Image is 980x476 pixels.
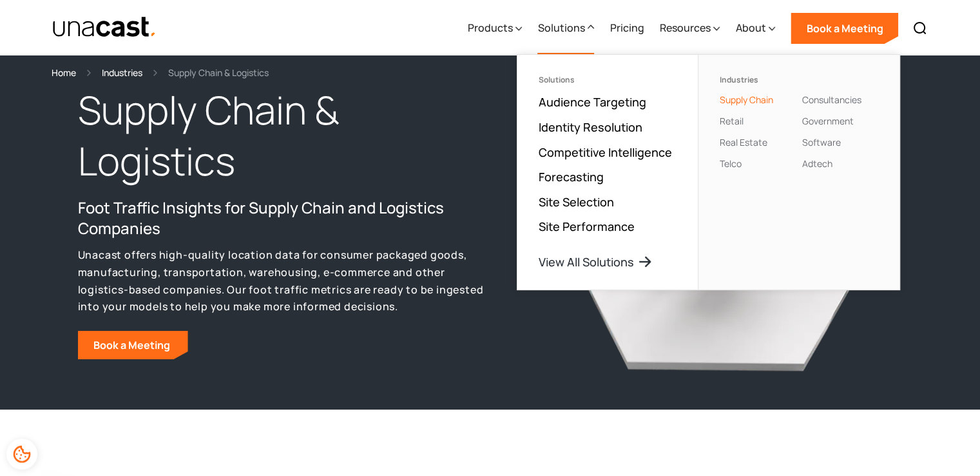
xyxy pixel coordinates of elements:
[168,65,269,80] div: Supply Chain & Logistics
[52,16,157,39] img: Unacast text logo
[78,246,490,315] p: Unacast offers high-quality location data for consumer packaged goods, manufacturing, transportat...
[802,115,853,127] a: Government
[719,115,743,127] a: Retail
[537,20,584,35] div: Solutions
[719,136,767,148] a: Real Estate
[6,439,37,470] div: Cookie Preferences
[735,2,775,55] div: About
[538,169,603,184] a: Forecasting
[52,65,76,80] a: Home
[659,20,710,35] div: Resources
[78,197,490,239] h2: Foot Traffic Insights for Supply Chain and Logistics Companies
[538,194,613,210] a: Site Selection
[517,54,900,290] nav: Solutions
[538,94,646,110] a: Audience Targeting
[719,75,796,84] div: Industries
[538,219,634,234] a: Site Performance
[538,254,653,270] a: View All Solutions
[538,144,671,160] a: Competitive Intelligence
[802,136,840,148] a: Software
[719,157,741,170] a: Telco
[791,13,898,44] a: Book a Meeting
[52,16,157,39] a: home
[719,94,773,106] a: Supply Chain
[538,119,642,135] a: Identity Resolution
[537,2,594,55] div: Solutions
[467,2,522,55] div: Products
[538,75,677,84] div: Solutions
[912,21,928,36] img: Search icon
[802,94,861,106] a: Consultancies
[659,2,720,55] div: Resources
[78,84,490,188] h1: Supply Chain & Logistics
[467,20,512,35] div: Products
[78,331,188,359] a: Book a Meeting
[735,20,765,35] div: About
[102,65,142,80] a: Industries
[610,2,644,55] a: Pricing
[802,157,832,170] a: Adtech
